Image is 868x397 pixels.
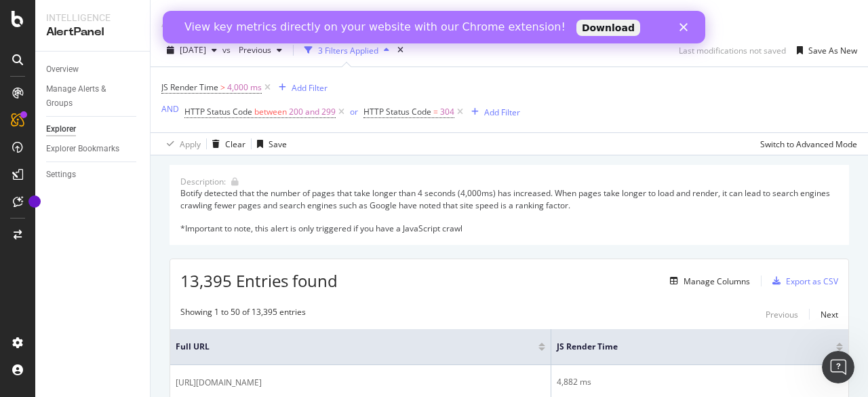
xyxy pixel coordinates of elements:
[791,39,857,61] button: Save As New
[363,106,431,117] span: HTTP Status Code
[466,104,520,120] button: Add Filter
[180,306,306,322] div: Showing 1 to 50 of 13,395 entries
[665,273,750,289] button: Manage Columns
[269,138,287,150] div: Save
[679,45,786,56] div: Last modifications not saved
[161,15,271,30] a: AlertPanel Explorer
[760,138,857,150] div: Switch to Advanced Mode
[28,195,41,208] div: Tooltip anchor
[766,309,798,320] div: Previous
[786,276,838,287] div: Export as CSV
[46,168,76,182] div: Settings
[163,11,705,43] iframe: Intercom live chat banner
[46,168,140,182] a: Settings
[755,133,857,155] button: Switch to Advanced Mode
[517,12,530,20] div: Close
[395,43,406,57] div: times
[289,102,336,121] span: 200 and 299
[808,45,857,56] div: Save As New
[484,107,520,118] div: Add Filter
[220,81,225,93] span: >
[180,269,338,292] span: 13,395 Entries found
[684,276,750,287] div: Manage Columns
[292,82,328,94] div: Add Filter
[299,39,395,61] button: 3 Filters Applied
[233,39,288,61] button: Previous
[180,44,206,56] span: 2025 Sep. 17th
[46,11,139,24] div: Intelligence
[557,376,843,388] div: 4,882 ms
[46,24,139,40] div: AlertPanel
[161,133,201,155] button: Apply
[180,176,226,187] div: Description:
[822,351,854,383] iframe: Intercom live chat
[766,306,798,322] button: Previous
[350,105,358,118] button: or
[46,62,140,77] a: Overview
[161,102,179,115] button: AND
[273,79,328,96] button: Add Filter
[440,102,454,121] span: 304
[46,122,76,136] div: Explorer
[176,341,518,353] span: Full URL
[225,138,245,150] div: Clear
[821,309,838,320] div: Next
[557,341,816,353] span: JS Render Time
[318,45,378,56] div: 3 Filters Applied
[222,44,233,56] span: vs
[767,270,838,292] button: Export as CSV
[433,106,438,117] span: =
[176,376,262,390] span: [URL][DOMAIN_NAME]
[46,142,140,156] a: Explorer Bookmarks
[821,306,838,322] button: Next
[180,187,838,234] div: Botify detected that the number of pages that take longer than 4 seconds (4,000ms) has increased....
[46,62,79,77] div: Overview
[252,133,287,155] button: Save
[350,106,358,117] div: or
[184,106,252,117] span: HTTP Status Code
[180,138,201,150] div: Apply
[46,82,140,111] a: Manage Alerts & Groups
[233,44,271,56] span: Previous
[254,106,287,117] span: between
[161,103,179,115] div: AND
[46,82,127,111] div: Manage Alerts & Groups
[46,142,119,156] div: Explorer Bookmarks
[227,78,262,97] span: 4,000 ms
[207,133,245,155] button: Clear
[161,81,218,93] span: JS Render Time
[161,39,222,61] button: [DATE]
[46,122,140,136] a: Explorer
